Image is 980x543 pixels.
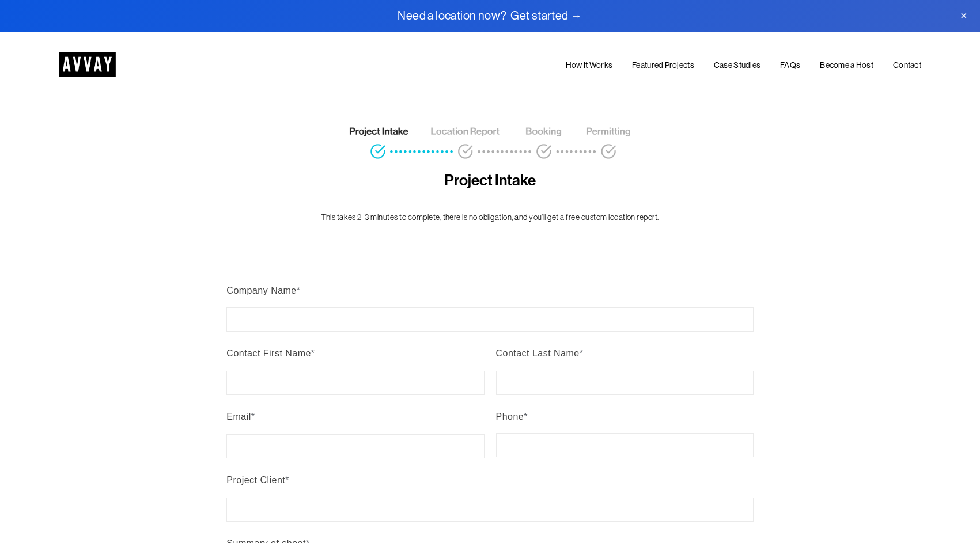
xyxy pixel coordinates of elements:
input: Phone* [496,433,754,457]
input: Email* [226,434,484,458]
a: FAQs [780,59,800,73]
a: Become a Host [820,59,873,73]
span: Company Name [226,286,296,295]
input: Contact First Name* [226,371,484,395]
span: Contact Last Name [496,348,580,358]
span: Phone [496,412,524,422]
a: Featured Projects [632,59,694,73]
img: AVVAY - The First Nationwide Location Scouting Co. [59,52,116,77]
a: How It Works [566,59,612,73]
span: Email [226,412,251,422]
span: Contact First Name [226,348,311,358]
input: Company Name* [226,307,753,332]
span: Project Client [226,475,285,485]
input: Contact Last Name* [496,371,754,395]
p: This takes 2-3 minutes to complete, there is no obligation, and you’ll get a free custom location... [276,211,704,223]
input: Project Client* [226,498,753,522]
a: Contact [893,59,921,73]
h4: Project Intake [276,171,704,190]
a: Case Studies [714,59,760,73]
